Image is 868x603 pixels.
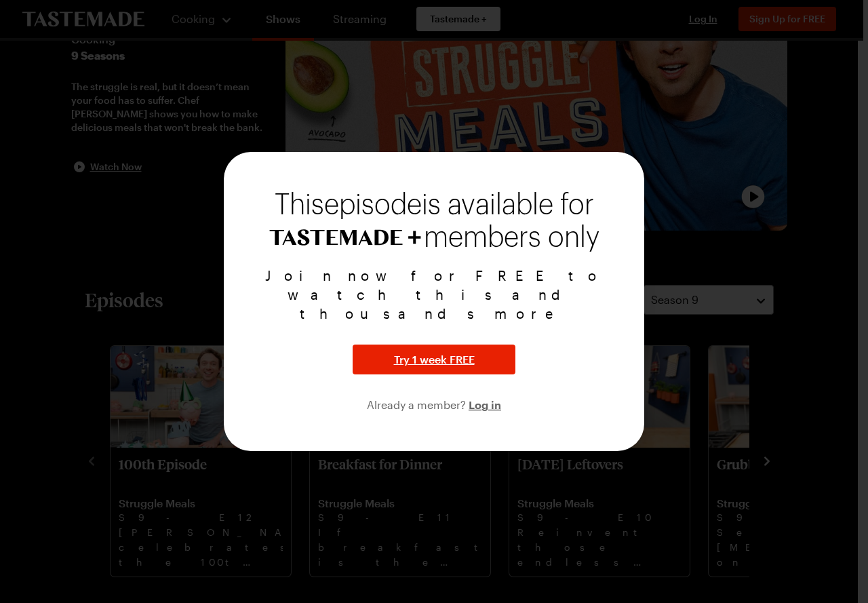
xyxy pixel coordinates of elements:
span: Try 1 week FREE [394,351,475,368]
button: Try 1 week FREE [353,345,515,374]
span: This episode is available for [275,191,594,218]
img: Tastemade+ [269,229,421,246]
span: Already a member? [367,398,469,411]
span: members only [424,222,599,252]
p: Join now for FREE to watch this and thousands more [240,266,628,323]
button: Log in [469,396,501,412]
